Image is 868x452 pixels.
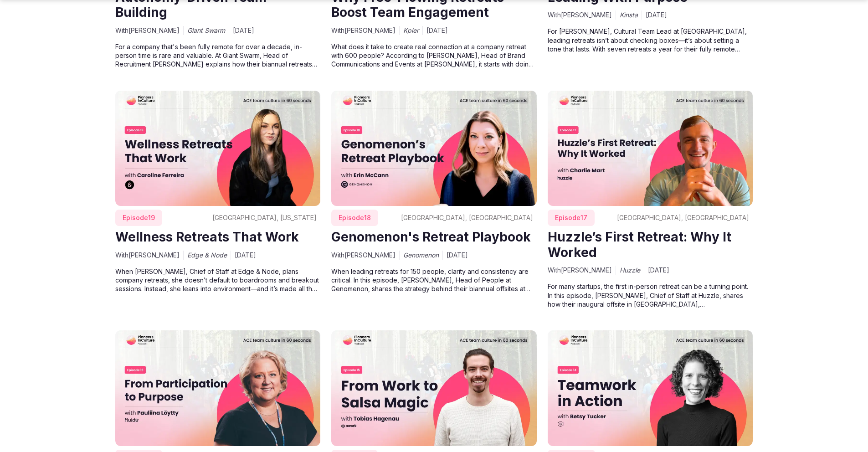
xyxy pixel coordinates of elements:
[331,267,537,293] p: When leading retreats for 150 people, clarity and consistency are critical. In this episode, [PER...
[331,26,395,35] span: With [PERSON_NAME]
[331,91,537,206] img: Genomenon's Retreat Playbook
[403,26,419,35] span: Kpler
[548,229,731,260] a: Huzzle’s First Retreat: Why It Worked
[548,91,753,206] img: Huzzle’s First Retreat: Why It Worked
[548,27,753,53] p: For [PERSON_NAME], Cultural Team Lead at [GEOGRAPHIC_DATA], leading retreats isn’t about checking...
[115,330,321,446] img: From Participation to Purpose
[331,229,531,245] a: Genomenon's Retreat Playbook
[331,251,395,260] span: With [PERSON_NAME]
[115,229,299,245] a: Wellness Retreats That Work
[115,251,180,260] span: With [PERSON_NAME]
[115,42,321,69] p: For a company that's been fully remote for over a decade, in-person time is rare and valuable. At...
[548,210,595,226] span: Episode 17
[617,213,749,222] span: [GEOGRAPHIC_DATA], [GEOGRAPHIC_DATA]
[426,26,448,35] span: [DATE]
[548,266,612,275] span: With [PERSON_NAME]
[401,213,533,222] span: [GEOGRAPHIC_DATA], [GEOGRAPHIC_DATA]
[115,26,180,35] span: With [PERSON_NAME]
[115,210,162,226] span: Episode 19
[620,10,638,20] span: Kinsta
[648,266,669,275] span: [DATE]
[548,330,753,446] img: Teamwork In Action
[331,210,378,226] span: Episode 18
[548,10,612,20] span: With [PERSON_NAME]
[235,251,256,260] span: [DATE]
[548,282,753,308] p: For many startups, the first in-person retreat can be a turning point. In this episode, [PERSON_N...
[187,251,227,260] span: Edge & Node
[620,266,640,275] span: Huzzle
[403,251,439,260] span: Genomenon
[187,26,225,35] span: Giant Swarm
[233,26,254,35] span: [DATE]
[115,267,321,293] p: When [PERSON_NAME], Chief of Staff at Edge & Node, plans company retreats, she doesn’t default to...
[212,213,317,222] span: [GEOGRAPHIC_DATA], [US_STATE]
[331,330,537,446] img: From Work to Salsa Magic
[646,10,667,20] span: [DATE]
[115,91,321,206] img: Wellness Retreats That Work
[447,251,468,260] span: [DATE]
[331,42,537,69] p: What does it take to create real connection at a company retreat with 600 people? According to [P...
